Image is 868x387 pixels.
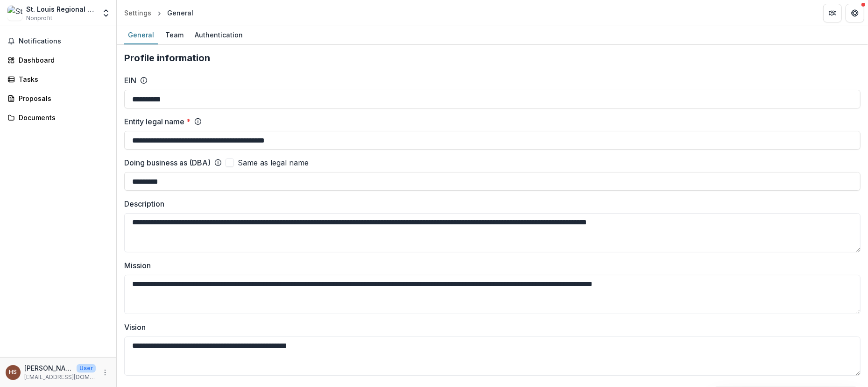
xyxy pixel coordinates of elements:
div: Authentication [191,28,247,42]
div: Team [162,28,187,42]
span: Same as legal name [238,157,309,168]
p: [EMAIL_ADDRESS][DOMAIN_NAME] [24,373,96,381]
button: Get Help [846,4,864,22]
label: Mission [124,260,855,271]
h2: Profile information [124,52,861,64]
div: Proposals [19,93,105,103]
button: Notifications [4,34,113,49]
a: Proposals [4,91,113,106]
label: Entity legal name [124,116,191,127]
div: Dashboard [19,55,105,65]
p: [PERSON_NAME] [24,363,73,373]
div: St. Louis Regional Suicide Prevention Coalition [26,4,96,14]
div: Hannah Schleicher [9,369,17,375]
label: Description [124,198,855,209]
div: Tasks [19,74,105,84]
label: Vision [124,322,855,333]
div: Settings [124,8,151,18]
a: Settings [120,6,155,20]
div: General [124,28,158,42]
div: General [167,8,193,18]
button: Partners [823,4,842,22]
label: EIN [124,75,136,86]
div: Documents [19,113,105,122]
img: St. Louis Regional Suicide Prevention Coalition [7,6,22,21]
nav: breadcrumb [120,6,197,20]
span: Notifications [19,37,109,45]
a: Team [162,26,187,44]
button: More [99,367,111,378]
a: Tasks [4,72,113,87]
a: Documents [4,110,113,125]
a: General [124,26,158,44]
a: Authentication [191,26,247,44]
p: User [77,364,96,373]
button: Open entity switcher [99,4,113,22]
label: Doing business as (DBA) [124,157,211,168]
span: Nonprofit [26,14,52,22]
a: Dashboard [4,52,113,68]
